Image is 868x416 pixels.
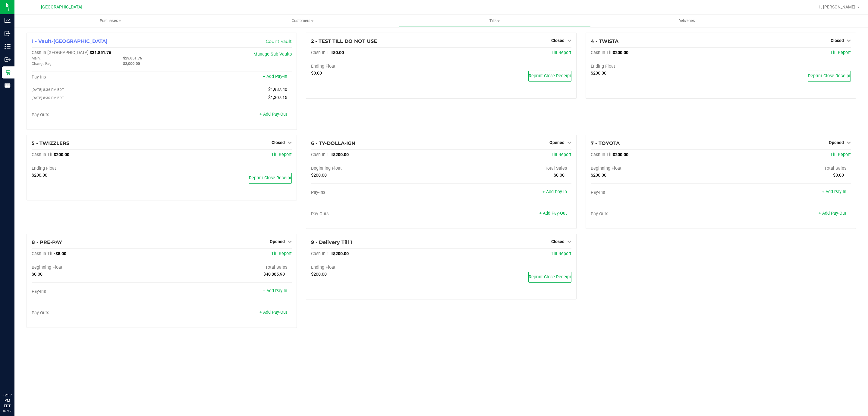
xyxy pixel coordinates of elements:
span: Opened [829,140,844,145]
span: 1 - Vault-[GEOGRAPHIC_DATA] [32,38,108,44]
span: Cash In Till [591,152,613,157]
button: Reprint Close Receipt [528,71,571,82]
div: Total Sales [721,166,851,171]
div: Pay-Outs [32,310,162,316]
span: $1,307.15 [268,95,287,100]
a: Till Report [830,152,851,157]
span: Till Report [830,50,851,55]
span: 8 - PRE-PAY [32,239,62,245]
span: $200.00 [613,152,628,157]
span: $40,885.90 [263,272,285,277]
span: $200.00 [333,152,349,157]
div: Pay-Outs [32,112,162,118]
a: + Add Pay-Out [259,310,287,315]
span: $29,851.76 [123,56,142,60]
iframe: Resource center unread badge [18,367,25,374]
span: 7 - TOYOTA [591,140,620,146]
inline-svg: Inbound [5,30,11,37]
div: Ending Float [311,64,441,69]
span: Change Bag: [32,62,52,66]
a: + Add Pay-Out [819,211,846,216]
div: Ending Float [32,166,162,171]
span: $2,000.00 [123,61,140,66]
span: $0.00 [333,50,344,55]
a: Purchases [14,14,206,27]
span: [GEOGRAPHIC_DATA] [41,5,82,10]
div: Beginning Float [311,166,441,171]
span: Deliveries [670,18,703,24]
span: Hi, [PERSON_NAME]! [817,5,857,9]
div: Beginning Float [591,166,721,171]
span: Closed [831,38,844,43]
span: $200.00 [54,152,69,157]
span: Purchases [14,18,206,24]
button: Reprint Close Receipt [808,71,851,82]
div: Pay-Ins [311,190,441,195]
span: $200.00 [591,71,606,76]
span: [DATE] 8:36 PM EDT [32,88,64,92]
div: Pay-Outs [591,211,721,217]
button: Reprint Close Receipt [528,272,571,283]
span: Cash In [GEOGRAPHIC_DATA]: [32,50,90,55]
span: $200.00 [591,173,606,178]
span: $0.00 [311,71,322,76]
span: Cash In Till [591,50,613,55]
div: Beginning Float [32,265,162,270]
span: $1,987.40 [268,87,287,92]
span: Till Report [551,251,571,256]
a: Manage Sub-Vaults [253,52,292,57]
span: Reprint Close Receipt [529,274,571,280]
span: Reprint Close Receipt [249,175,291,181]
span: Reprint Close Receipt [529,73,571,78]
span: 5 - TWIZZLERS [32,140,69,146]
div: Total Sales [162,265,292,270]
div: Ending Float [591,64,721,69]
span: Customers [207,18,398,24]
span: Cash In Till [311,50,333,55]
a: Count Vault [266,39,292,44]
span: $200.00 [32,173,47,178]
a: + Add Pay-In [263,288,287,293]
span: Main: [32,56,41,60]
span: $200.00 [311,272,327,277]
span: Opened [270,239,285,244]
a: + Add Pay-In [822,189,846,194]
inline-svg: Reports [5,82,11,88]
span: Closed [551,239,565,244]
span: Closed [272,140,285,145]
a: Customers [206,14,398,27]
button: Reprint Close Receipt [249,173,292,184]
span: 4 - TWISTA [591,38,618,44]
span: Cash In Till [311,152,333,157]
div: Pay-Ins [591,190,721,195]
div: Pay-Ins [32,289,162,294]
span: Tills [399,18,590,24]
span: $200.00 [333,251,349,256]
p: 12:17 PM EDT [3,392,12,409]
inline-svg: Outbound [5,56,11,62]
a: Deliveries [591,14,783,27]
inline-svg: Analytics [5,18,11,24]
span: Cash In Till [32,152,54,157]
span: Cash In Till [311,251,333,256]
div: Pay-Ins [32,75,162,80]
span: $0.00 [833,173,844,178]
a: Till Report [551,152,571,157]
a: Tills [398,14,590,27]
span: $0.00 [554,173,565,178]
div: Pay-Outs [311,211,441,217]
span: Till Report [271,251,292,256]
span: -$8.00 [54,251,66,256]
span: Reprint Close Receipt [808,73,851,78]
span: Closed [551,38,565,43]
a: + Add Pay-In [263,74,287,79]
span: Till Report [271,152,292,157]
a: Till Report [551,50,571,55]
inline-svg: Retail [5,69,11,75]
a: + Add Pay-Out [539,211,567,216]
span: 6 - TY-DOLLA-IGN [311,140,355,146]
a: + Add Pay-Out [259,112,287,117]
